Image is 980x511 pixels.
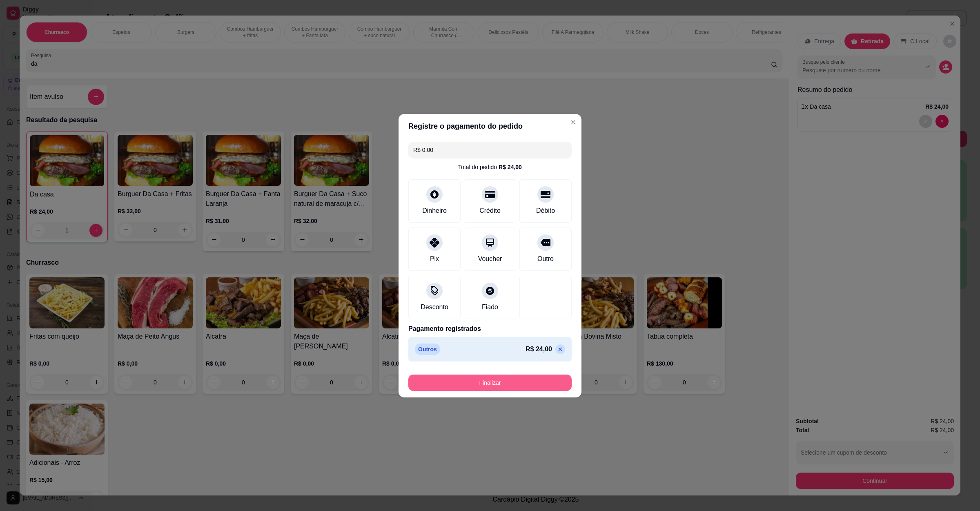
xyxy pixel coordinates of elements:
[408,324,572,334] p: Pagamento registrados
[422,206,447,216] div: Dinheiro
[536,206,555,216] div: Débito
[421,302,448,312] div: Desconto
[478,254,502,264] div: Voucher
[482,302,498,312] div: Fiado
[415,344,440,355] p: Outros
[526,344,552,354] p: R$ 24,00
[537,254,554,264] div: Outro
[408,375,572,391] button: Finalizar
[567,116,580,129] button: Close
[479,206,501,216] div: Crédito
[458,163,522,171] div: Total do pedido
[499,163,522,171] div: R$ 24,00
[399,114,581,138] header: Registre o pagamento do pedido
[430,254,439,264] div: Pix
[413,142,567,158] input: Ex.: hambúrguer de cordeiro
